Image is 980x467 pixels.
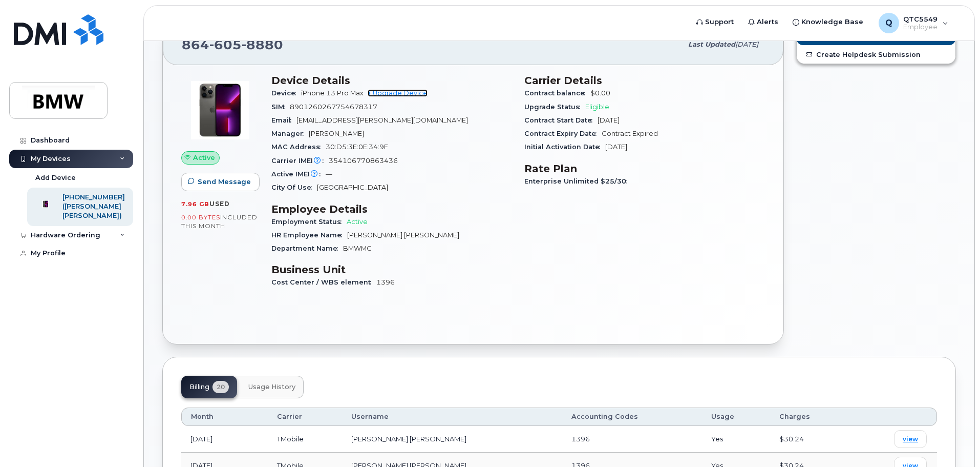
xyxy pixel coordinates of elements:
[598,116,620,124] span: [DATE]
[585,103,609,111] span: Eligible
[271,103,290,111] span: SIM
[326,170,332,178] span: —
[271,245,343,252] span: Department Name
[702,426,770,453] td: Yes
[590,89,610,97] span: $0.00
[801,17,863,27] span: Knowledge Base
[757,17,778,27] span: Alerts
[689,12,741,32] a: Support
[524,163,765,175] h3: Rate Plan
[524,143,605,151] span: Initial Activation Date
[779,434,842,444] div: $30.24
[181,173,260,191] button: Send Message
[271,231,347,239] span: HR Employee Name
[326,143,388,151] span: 30:D5:3E:0E:34:9F
[242,37,283,52] span: 8880
[271,278,376,286] span: Cost Center / WBS element
[785,12,870,32] a: Knowledge Base
[193,153,215,163] span: Active
[605,143,627,151] span: [DATE]
[271,143,326,151] span: MAC Address
[181,214,220,221] span: 0.00 Bytes
[342,426,562,453] td: [PERSON_NAME] [PERSON_NAME]
[903,435,918,444] span: view
[571,435,590,443] span: 1396
[181,408,268,426] th: Month
[524,89,590,97] span: Contract balance
[271,218,347,226] span: Employment Status
[268,426,342,453] td: TMobile
[248,383,295,391] span: Usage History
[524,177,632,185] span: Enterprise Unlimited $25/30
[268,408,342,426] th: Carrier
[271,116,296,124] span: Email
[309,130,364,137] span: [PERSON_NAME]
[317,184,388,191] span: [GEOGRAPHIC_DATA]
[296,116,468,124] span: [EMAIL_ADDRESS][PERSON_NAME][DOMAIN_NAME]
[524,103,585,111] span: Upgrade Status
[189,79,251,141] img: image20231002-3703462-oworib.jpeg
[181,426,268,453] td: [DATE]
[770,408,851,426] th: Charges
[935,422,972,459] iframe: Messenger Launcher
[329,157,398,165] span: 354106770863436
[871,13,955,33] div: QTC5549
[347,218,368,226] span: Active
[271,157,329,165] span: Carrier IMEI
[271,89,301,97] span: Device
[741,12,785,32] a: Alerts
[271,263,512,276] h3: Business Unit
[271,203,512,215] h3: Employee Details
[271,184,317,191] span: City Of Use
[688,40,735,48] span: Last updated
[735,40,758,48] span: [DATE]
[209,200,230,208] span: used
[602,130,658,137] span: Contract Expired
[797,45,955,64] a: Create Helpdesk Submission
[182,37,283,52] span: 864
[368,89,428,97] a: + Upgrade Device
[290,103,377,111] span: 8901260267754678317
[301,89,364,97] span: iPhone 13 Pro Max
[885,17,892,29] span: Q
[524,116,598,124] span: Contract Start Date
[181,200,209,208] span: 7.96 GB
[903,15,938,23] span: QTC5549
[376,278,395,286] span: 1396
[705,17,734,27] span: Support
[702,408,770,426] th: Usage
[903,23,938,31] span: Employee
[209,37,242,52] span: 605
[198,177,251,187] span: Send Message
[271,74,512,87] h3: Device Details
[342,408,562,426] th: Username
[271,170,326,178] span: Active IMEI
[271,130,309,137] span: Manager
[347,231,459,239] span: [PERSON_NAME] [PERSON_NAME]
[524,130,602,137] span: Contract Expiry Date
[894,430,927,448] a: view
[343,245,372,252] span: BMWMC
[562,408,702,426] th: Accounting Codes
[524,74,765,87] h3: Carrier Details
